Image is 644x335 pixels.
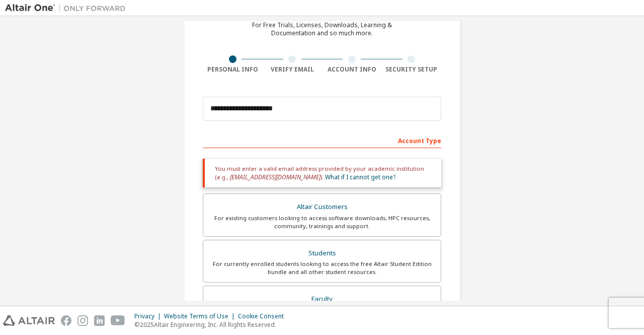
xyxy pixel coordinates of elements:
[209,292,435,306] div: Faculty
[209,200,435,214] div: Altair Customers
[322,65,382,74] div: Account Info
[94,315,105,326] img: linkedin.svg
[263,65,323,74] div: Verify Email
[77,315,88,326] img: instagram.svg
[252,21,392,37] div: For Free Trials, Licenses, Downloads, Learning & Documentation and so much more.
[382,65,442,74] div: Security Setup
[61,315,71,326] img: facebook.svg
[134,312,164,320] div: Privacy
[325,173,395,181] a: What if I cannot get one?
[134,320,290,329] p: © 2025 Altair Engineering, Inc. All Rights Reserved.
[209,214,435,230] div: For existing customers looking to access software downloads, HPC resources, community, trainings ...
[5,3,131,13] img: Altair One
[111,315,125,326] img: youtube.svg
[203,65,263,74] div: Personal Info
[203,159,441,187] div: You must enter a valid email address provided by your academic institution (e.g., ).
[230,173,320,181] span: [EMAIL_ADDRESS][DOMAIN_NAME]
[238,312,290,320] div: Cookie Consent
[3,315,55,326] img: altair_logo.svg
[209,260,435,276] div: For currently enrolled students looking to access the free Altair Student Edition bundle and all ...
[209,246,435,260] div: Students
[203,132,441,148] div: Account Type
[164,312,238,320] div: Website Terms of Use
